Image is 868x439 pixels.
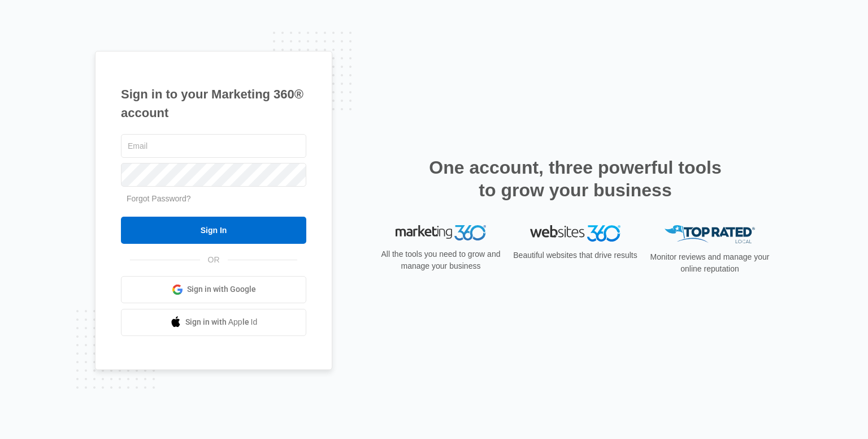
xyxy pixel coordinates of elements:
[426,156,725,201] h2: One account, three powerful tools to grow your business
[121,85,306,122] h1: Sign in to your Marketing 360® account
[121,276,306,303] a: Sign in with Google
[121,134,306,158] input: Email
[121,309,306,336] a: Sign in with Apple Id
[200,254,228,266] span: OR
[396,225,486,241] img: Marketing 360
[646,251,773,275] p: Monitor reviews and manage your online reputation
[665,225,755,244] img: Top Rated Local
[187,283,256,295] span: Sign in with Google
[121,217,306,244] input: Sign In
[185,316,258,328] span: Sign in with Apple Id
[377,248,504,272] p: All the tools you need to grow and manage your business
[127,194,191,203] a: Forgot Password?
[512,249,639,261] p: Beautiful websites that drive results
[530,225,620,242] img: Websites 360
